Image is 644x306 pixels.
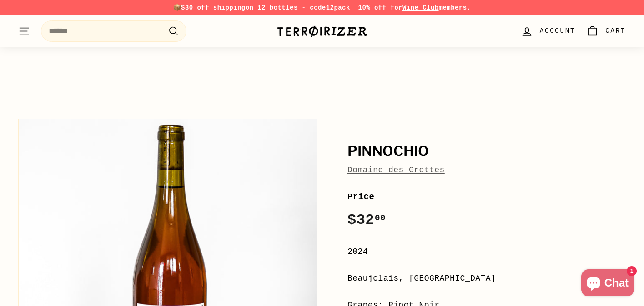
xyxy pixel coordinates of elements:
[605,26,626,36] span: Cart
[181,4,246,11] span: $30 off shipping
[347,190,626,204] label: Price
[402,4,439,11] a: Wine Club
[347,212,386,228] span: $32
[18,3,626,13] p: 📦 on 12 bottles - code | 10% off for members.
[540,26,575,36] span: Account
[581,18,631,44] a: Cart
[347,165,445,175] a: Domaine des Grottes
[579,269,637,299] inbox-online-store-chat: Shopify online store chat
[375,213,386,223] sup: 00
[326,4,350,11] strong: 12pack
[347,272,626,285] div: Beaujolais, [GEOGRAPHIC_DATA]
[347,144,626,159] h1: Pinnochio
[515,18,581,44] a: Account
[347,245,626,258] div: 2024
